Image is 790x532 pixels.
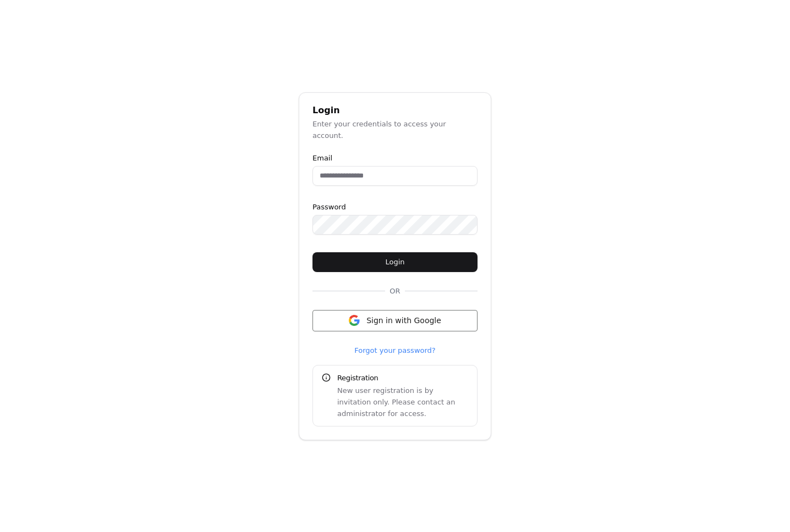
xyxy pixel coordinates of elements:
a: Forgot your password? [354,345,436,356]
div: Login [312,106,478,115]
span: OR [385,285,404,297]
div: Enter your credentials to access your account. [312,118,478,141]
div: Registration [337,372,468,384]
div: New user registration is by invitation only. Please contact an administrator for access. [337,385,468,419]
button: Login [312,252,478,272]
button: Sign in with Google [312,310,478,331]
label: Email [312,154,478,162]
span: Sign in with Google [366,315,441,326]
label: Password [312,203,478,210]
